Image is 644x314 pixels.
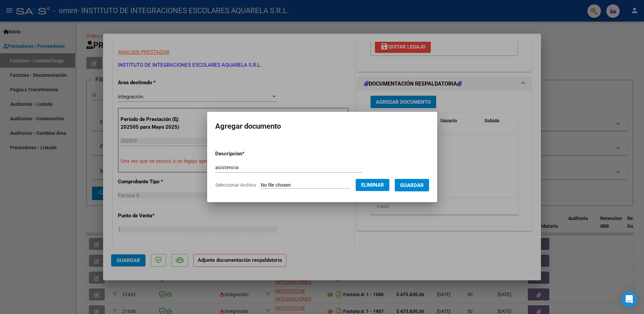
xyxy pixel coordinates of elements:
button: Eliminar [356,179,389,191]
h2: Agregar documento [215,120,429,133]
span: Eliminar [361,182,384,188]
button: Guardar [395,179,429,191]
span: Seleccionar Archivo [215,182,256,188]
p: Descripcion [215,150,280,158]
span: Guardar [400,182,424,188]
div: Open Intercom Messenger [621,291,637,307]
